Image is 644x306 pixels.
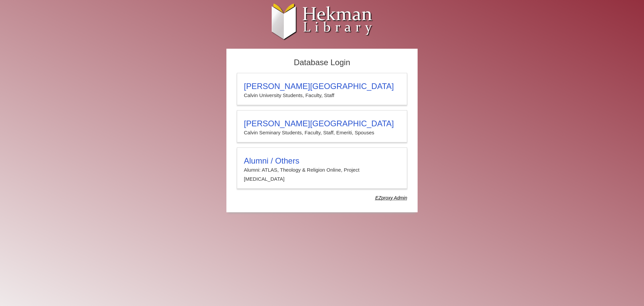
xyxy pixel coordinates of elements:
[244,91,400,100] p: Calvin University Students, Faculty, Staff
[244,156,400,183] summary: Alumni / OthersAlumni: ATLAS, Theology & Religion Online, Project [MEDICAL_DATA]
[233,56,411,70] h2: Database Login
[244,128,400,137] p: Calvin Seminary Students, Faculty, Staff, Emeriti, Spouses
[244,166,400,183] p: Alumni: ATLAS, Theology & Religion Online, Project [MEDICAL_DATA]
[244,82,400,91] h3: [PERSON_NAME][GEOGRAPHIC_DATA]
[237,73,407,105] a: [PERSON_NAME][GEOGRAPHIC_DATA]Calvin University Students, Faculty, Staff
[237,110,407,142] a: [PERSON_NAME][GEOGRAPHIC_DATA]Calvin Seminary Students, Faculty, Staff, Emeriti, Spouses
[375,195,407,201] dfn: Use Alumni login
[244,119,400,128] h3: [PERSON_NAME][GEOGRAPHIC_DATA]
[244,156,400,166] h3: Alumni / Others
